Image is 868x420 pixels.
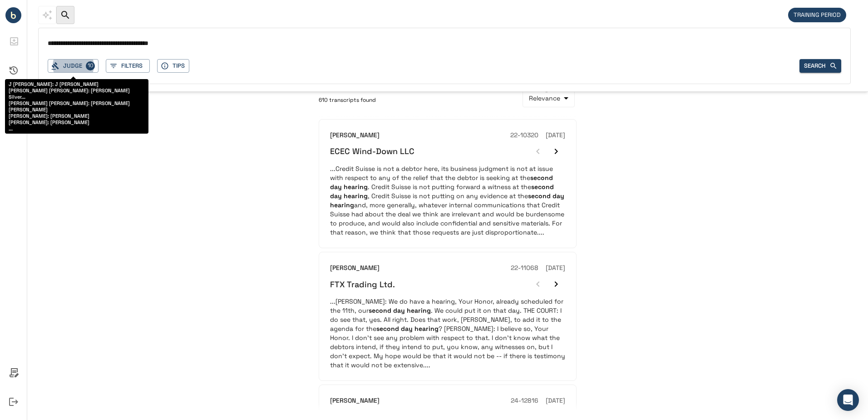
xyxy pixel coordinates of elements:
[546,263,565,273] h6: [DATE]
[86,61,95,70] p: 10
[369,306,431,315] em: second day hearing
[788,8,851,22] div: We are not billing you for your initial period of in-app activity.
[330,297,565,370] p: ...[PERSON_NAME]: We do have a hearing, Your Honor, already scheduled for the 11th, our . We coul...
[38,6,56,24] span: This feature has been disabled by your account admin.
[9,81,145,132] div: J [PERSON_NAME]: J [PERSON_NAME] [PERSON_NAME] [PERSON_NAME]: [PERSON_NAME] Silver... [PERSON_NAM...
[330,130,380,140] h6: [PERSON_NAME]
[330,174,553,191] em: second day hearing
[546,130,565,140] h6: [DATE]
[510,130,538,140] h6: 22-10320
[376,325,439,333] em: second day hearing
[788,11,846,19] span: TRAINING PERIOD
[48,59,99,73] button: Judge10
[330,183,554,200] em: second day hearing
[837,389,859,411] div: Open Intercom Messenger
[157,59,189,73] button: Tips
[799,59,841,73] button: Search
[523,89,575,107] div: Relevance
[511,396,538,406] h6: 24-12816
[546,396,565,406] h6: [DATE]
[511,263,538,273] h6: 22-11068
[330,396,380,406] h6: [PERSON_NAME]
[330,192,564,209] em: second day hearing
[330,279,395,290] h6: FTX Trading Ltd.
[106,59,150,73] button: Filters
[319,96,376,105] span: 610 transcripts found
[330,263,380,273] h6: [PERSON_NAME]
[330,164,565,237] p: ...Credit Suisse is not a debtor here, its business judgment is not at issue with respect to any ...
[330,146,414,156] h6: ECEC Wind-Down LLC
